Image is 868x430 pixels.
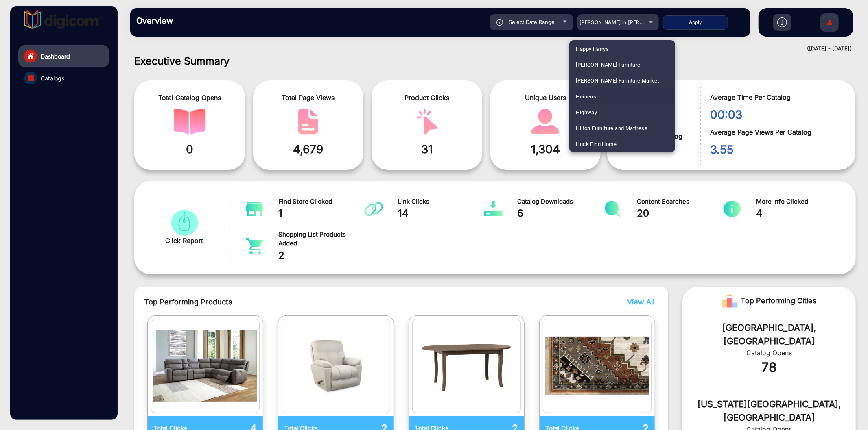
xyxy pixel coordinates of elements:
[576,89,596,104] span: Heinens
[576,57,640,73] span: [PERSON_NAME] Furniture
[576,120,647,136] span: Hilton Furniture and Mattress
[576,104,597,120] span: Highway
[576,41,609,57] span: Happy Harrys
[576,73,659,89] span: [PERSON_NAME] Furniture Market
[576,136,617,152] span: Huck Finn Home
